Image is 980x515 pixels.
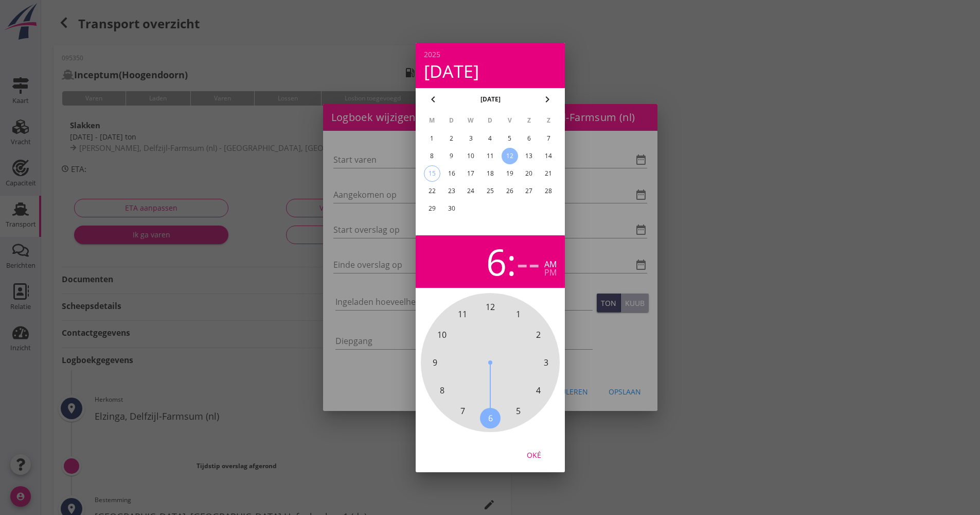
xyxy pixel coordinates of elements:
[488,412,492,424] span: 6
[511,445,557,464] button: Oké
[521,148,537,164] button: 13
[432,356,437,369] span: 9
[507,244,516,280] span: :
[423,112,441,129] th: M
[477,92,503,107] button: [DATE]
[462,183,479,199] button: 24
[515,405,520,417] span: 5
[516,244,540,280] div: --
[501,130,518,147] button: 5
[544,268,557,277] div: pm
[443,183,459,199] button: 23
[423,130,440,147] button: 1
[520,450,548,460] div: Oké
[520,112,538,129] th: Z
[521,165,537,182] button: 20
[482,183,498,199] button: 25
[423,165,440,182] button: 15
[500,112,519,129] th: V
[501,165,518,182] button: 19
[437,329,447,341] span: 10
[481,112,500,129] th: D
[501,148,518,164] button: 12
[424,166,439,181] div: 15
[536,384,541,397] span: 4
[423,200,440,217] button: 29
[458,308,467,320] span: 11
[482,130,498,147] button: 4
[539,112,558,129] th: Z
[482,165,498,182] button: 18
[482,148,498,164] button: 11
[462,148,479,164] button: 10
[443,148,459,164] button: 9
[540,130,557,147] button: 7
[501,183,518,199] button: 26
[443,165,459,182] button: 16
[442,112,460,129] th: D
[541,93,554,106] i: chevron_right
[423,183,440,199] button: 22
[424,62,557,80] div: [DATE]
[462,165,479,182] button: 17
[439,384,444,397] span: 8
[536,329,541,341] span: 2
[423,148,440,164] button: 8
[540,183,557,199] button: 28
[460,405,465,417] span: 7
[544,260,557,268] div: am
[443,130,459,147] button: 2
[461,112,480,129] th: W
[424,51,557,58] div: 2025
[427,93,439,106] i: chevron_left
[540,148,557,164] button: 14
[486,301,495,313] span: 12
[486,244,507,280] div: 6
[515,308,520,320] span: 1
[521,130,537,147] button: 6
[521,183,537,199] button: 27
[462,130,479,147] button: 3
[540,165,557,182] button: 21
[543,356,548,369] span: 3
[443,200,459,217] button: 30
